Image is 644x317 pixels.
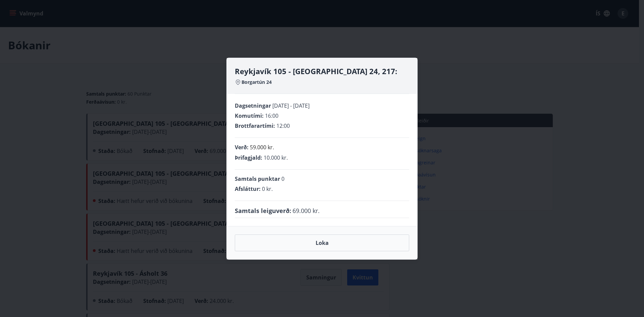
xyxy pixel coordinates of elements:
[276,122,290,129] span: 12:00
[264,154,288,161] span: 10.000 kr.
[235,175,280,182] span: Samtals punktar
[272,102,310,109] span: [DATE] - [DATE]
[235,154,262,161] span: Þrifagjald :
[250,143,274,151] p: 59.000 kr.
[292,206,320,215] span: 69.000 kr.
[235,112,264,119] span: Komutími :
[262,185,273,193] span: 0 kr.
[235,185,261,193] span: Afsláttur :
[235,102,271,109] span: Dagsetningar
[265,112,278,119] span: 16:00
[235,206,291,215] span: Samtals leiguverð :
[235,66,409,76] h4: Reykjavík 105 - [GEOGRAPHIC_DATA] 24, 217:
[235,144,249,151] span: Verð :
[235,234,409,251] button: Loka
[241,79,272,86] span: Borgartún 24
[281,175,284,182] span: 0
[235,122,275,129] span: Brottfarartími :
